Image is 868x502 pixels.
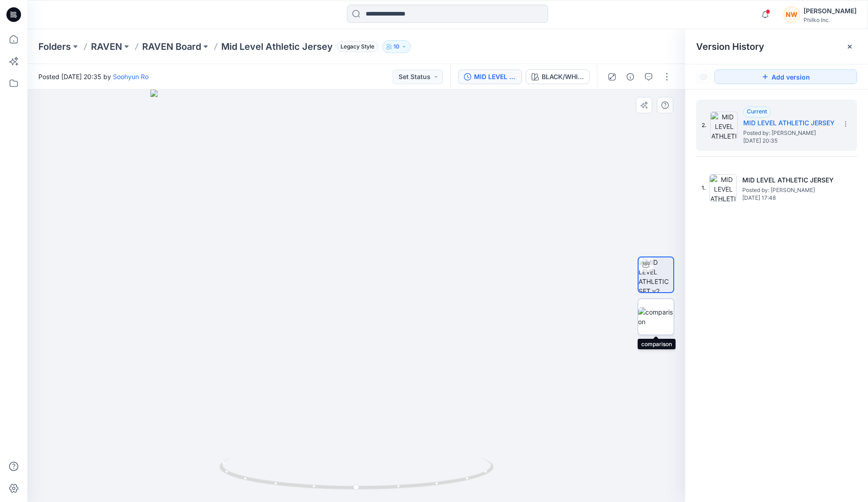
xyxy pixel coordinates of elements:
[742,195,834,201] span: [DATE] 17:48
[702,184,706,192] span: 1.
[702,121,707,129] span: 2.
[38,72,149,81] span: Posted [DATE] 20:35 by
[113,73,149,80] a: Soohyun Ro
[747,108,767,115] span: Current
[804,16,857,23] div: Philko Inc.
[696,41,764,52] span: Version History
[783,6,800,23] div: NW
[221,40,333,53] p: Mid Level Athletic Jersey
[709,174,737,202] img: MID LEVEL ATHLETIC JERSEY
[458,69,522,84] button: MID LEVEL ATHLETIC JERSEY
[714,69,857,84] button: Add version
[542,72,584,82] div: BLACK/WHITE/HIVIS
[142,40,201,53] a: RAVEN Board
[743,138,835,144] span: [DATE] 20:35
[474,72,516,82] div: MID LEVEL ATHLETIC JERSEY
[696,69,711,84] button: Show Hidden Versions
[743,117,835,128] h5: MID LEVEL ATHLETIC JERSEY
[91,40,122,53] a: RAVEN
[394,42,399,52] p: 10
[710,112,738,139] img: MID LEVEL ATHLETIC JERSEY
[638,307,674,326] img: comparison
[382,40,411,53] button: 10
[804,5,857,16] div: [PERSON_NAME]
[846,43,853,50] button: Close
[742,175,834,186] h5: MID LEVEL ATHLETIC JERSEY
[742,186,834,195] span: Posted by: Soohyun Ro
[333,40,378,53] button: Legacy Style
[336,41,378,52] span: Legacy Style
[526,69,590,84] button: BLACK/WHITE/HIVIS
[623,69,638,84] button: Details
[639,257,673,292] img: MID LEVEL ATHLETIC SET_v2
[38,40,71,53] a: Folders
[743,128,835,138] span: Posted by: Soohyun Ro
